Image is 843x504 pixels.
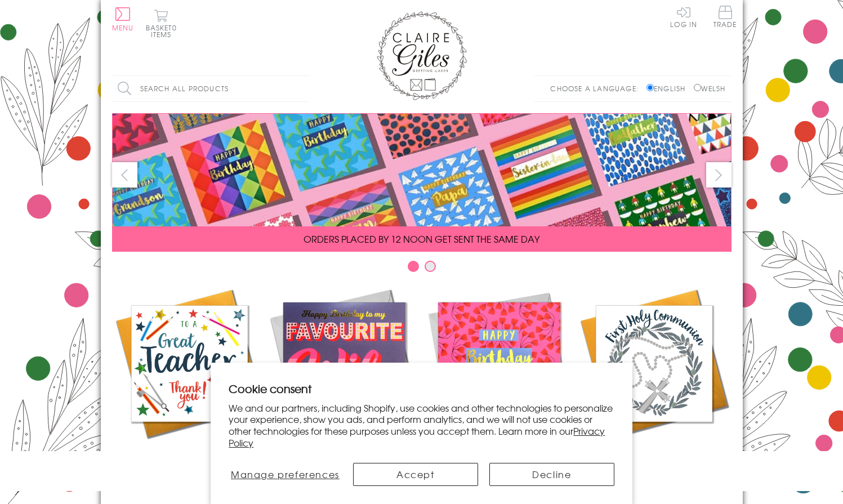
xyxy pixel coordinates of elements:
input: Search all products [112,76,309,101]
input: Welsh [694,84,701,91]
a: Academic [112,286,267,463]
a: Log In [670,6,697,28]
img: Claire Giles Greetings Cards [377,11,467,100]
span: Menu [112,23,134,33]
a: Privacy Policy [229,424,605,449]
label: Welsh [694,83,726,93]
button: Accept [353,463,478,486]
a: New Releases [267,286,422,463]
p: Choose a language: [550,83,644,93]
a: Birthdays [422,286,577,463]
span: Manage preferences [231,467,340,481]
button: Carousel Page 1 (Current Slide) [408,261,419,272]
h2: Cookie consent [229,381,614,396]
span: Trade [713,6,737,28]
button: Manage preferences [229,463,341,486]
div: Carousel Pagination [112,260,732,278]
input: Search [298,76,309,101]
button: next [706,162,732,188]
span: ORDERS PLACED BY 12 NOON GET SENT THE SAME DAY [304,232,539,246]
input: English [646,84,654,91]
button: Carousel Page 2 [425,261,436,272]
label: English [646,83,691,93]
a: Communion and Confirmation [577,286,732,476]
p: We and our partners, including Shopify, use cookies and other technologies to personalize your ex... [229,402,614,449]
span: 0 items [151,23,177,39]
button: Menu [112,7,134,31]
button: Basket0 items [146,9,177,38]
a: Trade [713,6,737,30]
span: Academic [160,449,218,463]
button: prev [112,162,137,188]
button: Decline [489,463,614,486]
span: Communion and Confirmation [606,449,702,476]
